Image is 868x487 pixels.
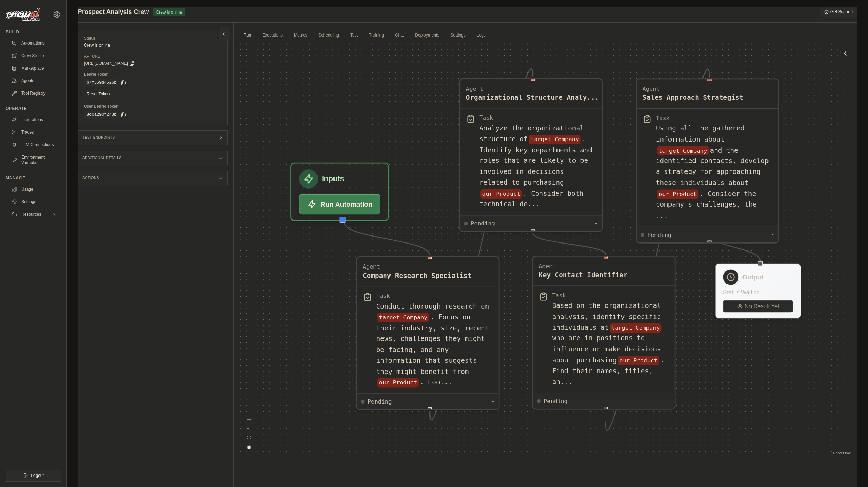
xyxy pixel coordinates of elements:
span: . Consider the company's challenges, the ... [656,190,757,219]
span: . Focus on their industry, size, recent news, challenges they might be facing, and any informatio... [376,313,489,375]
span: Crew is online [153,8,185,16]
a: Environment Variables [8,152,61,168]
button: toggle interactivity [244,442,254,451]
div: - [491,398,495,405]
div: - [667,397,670,405]
a: Chat [391,28,408,43]
div: Analyze the organizational structure of {target Company}. Identify key departments and roles that... [479,123,596,210]
g: Edge from inputsNode to f026363ccd9a0100e84588802517d295 [344,223,430,255]
span: Pending [471,220,495,227]
span: who are in positions to influence or make decisions about purchasing [552,334,661,364]
span: Pending [647,231,672,239]
a: Settings [8,196,61,207]
div: Build [6,29,61,35]
div: React Flow controls [244,415,254,451]
h3: Additional Details [82,156,121,160]
a: Test [346,28,362,43]
h3: Actions [82,176,99,180]
label: Status [84,35,222,41]
code: 8c0a290f243b [84,111,119,119]
div: Organizational Structure Analyst [466,93,598,102]
button: fit view [244,433,254,442]
div: Task [656,114,670,122]
div: Crew is online [84,42,222,48]
span: Based on the organizational analysis, identify specific individuals at [552,302,661,331]
label: Bearer Token [84,72,222,77]
div: AgentSales Approach StrategistTaskUsing all the gathered information abouttarget Companyand the i... [636,78,779,243]
a: Automations [8,38,61,49]
span: Using all the gathered information about [656,124,745,143]
span: Prospect Analysis Crew [78,7,149,17]
span: our Product [657,189,698,199]
button: Resources [8,209,61,220]
span: Analyze the organizational structure of [479,124,584,143]
span: and the identified contacts, develop a strategy for approaching these individuals about [656,146,769,186]
div: Agent [642,85,743,93]
label: User Bearer Token [84,104,222,109]
a: Deployments [411,28,443,43]
div: - [594,220,598,227]
g: Edge from a6d55b8d8b167068bc2e3b663a1b30d6 to outputNode [709,233,761,261]
div: Operate [6,106,61,111]
div: Manage [6,175,61,181]
div: Task [552,292,566,299]
div: Agent [466,85,598,93]
button: Logout [6,470,61,481]
div: Conduct thorough research on {target Company}. Focus on their industry, size, recent news, challe... [376,301,493,388]
g: Edge from 3a091ccfb82d1c360cacda9583032e62 to 35953b50c43bd65f5de9d22e7c81e86d [533,233,605,255]
label: API URL [84,54,222,59]
div: - [771,231,774,239]
div: Task [376,292,390,300]
a: Usage [8,184,61,195]
div: Agent [363,263,472,271]
span: our Product [377,378,419,387]
span: target Company [529,135,581,144]
span: . Find their names, titles, an... [552,356,664,385]
a: Executions [258,28,287,43]
a: Agents [8,75,61,86]
div: Task [479,114,493,122]
h3: Inputs [322,173,344,185]
div: Based on the organizational analysis, identify specific individuals at {target Company} who are i... [552,300,668,387]
button: No Result Yet [723,300,793,312]
a: Tool Registry [8,88,61,99]
div: AgentKey Contact IdentifierTaskBased on the organizational analysis, identify specific individual... [532,256,675,410]
g: Edge from 35953b50c43bd65f5de9d22e7c81e86d to a6d55b8d8b167068bc2e3b663a1b30d6 [605,69,709,430]
h3: Test Endpoints [82,136,115,140]
img: Logo [6,8,40,21]
span: . Loo... [420,378,452,386]
a: Traces [8,127,61,138]
span: . Consider both technical de... [479,189,584,208]
div: OutputStatus:WaitingNo Result Yet [715,263,801,319]
a: Metrics [290,28,312,43]
span: target Company [609,323,661,332]
div: Company Research Specialist [363,271,472,280]
a: LLM Connections [8,139,61,150]
button: Run Automation [299,194,380,214]
div: Key Contact Identifier [539,270,627,279]
span: Pending [544,397,568,405]
a: Training [365,28,388,43]
span: Logout [31,473,44,478]
a: Scheduling [314,28,343,43]
g: Edge from f026363ccd9a0100e84588802517d295 to 3a091ccfb82d1c360cacda9583032e62 [430,69,533,420]
span: Status: Waiting [723,289,760,296]
a: Crew Studio [8,50,61,61]
span: . Identify key departments and roles that are likely to be involved in decisions related to purch... [479,135,592,186]
span: [URL][DOMAIN_NAME] [84,61,128,66]
div: AgentCompany Research SpecialistTaskConduct thorough research ontarget Company. Focus on their in... [356,256,499,410]
span: Resources [21,211,41,217]
div: Agent [539,262,627,270]
a: Marketplace [8,63,61,74]
button: zoom out [244,424,254,433]
h3: Output [742,272,763,282]
a: React Flow attribution [833,451,850,455]
button: Get Support [820,7,857,17]
span: our Product [480,189,522,198]
a: Run [239,28,255,43]
div: AgentOrganizational Structure Analy...TaskAnalyze the organizational structure oftarget Company. ... [459,78,602,232]
span: Conduct thorough research on [376,302,489,310]
div: Using all the gathered information about {target Company} and the identified contacts, develop a ... [656,123,772,221]
a: Settings [446,28,469,43]
button: zoom in [244,415,254,424]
